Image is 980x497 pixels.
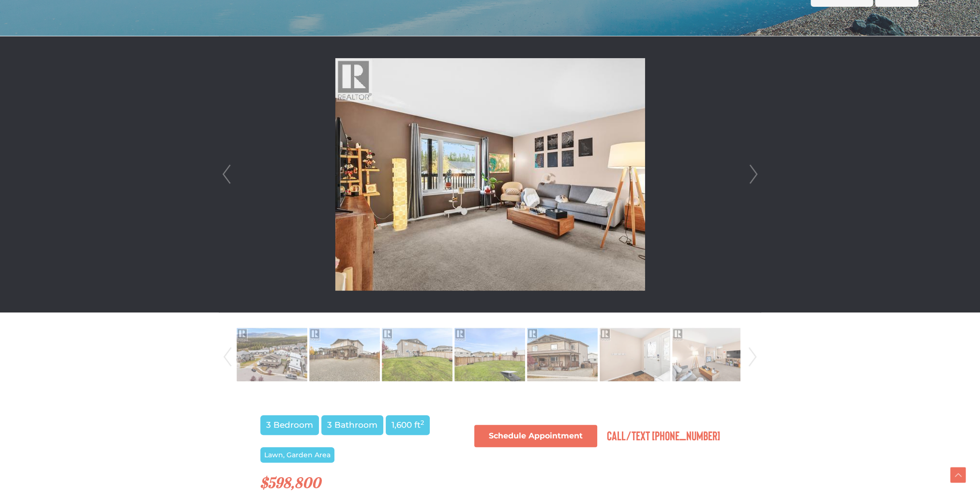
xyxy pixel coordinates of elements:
sup: 2 [421,419,424,426]
a: Schedule Appointment [474,425,597,447]
span: Call/Text [PHONE_NUMBER] [607,428,720,443]
a: Prev [219,36,234,312]
span: 3 Bedroom [260,415,319,435]
span: 3 Bathroom [321,415,383,435]
img: Property-28950601-Photo-5.jpg [527,327,598,382]
span: Lawn, Garden Area [260,447,334,463]
h2: $598,800 [260,475,720,491]
img: Property-28950601-Photo-6.jpg [600,327,670,382]
img: Property-28950601-Photo-1.jpg [237,327,307,382]
img: 5 Goldeneye Place, Whitehorse, Yukon Y1A 0J7 - Photo 8 - 16861 [335,58,645,291]
span: 1,600 ft [386,415,430,435]
a: Next [745,324,760,390]
span: Schedule Appointment [489,432,583,440]
img: Property-28950601-Photo-3.jpg [382,327,452,382]
a: Prev [220,324,235,390]
img: Property-28950601-Photo-2.jpg [309,327,380,382]
img: Property-28950601-Photo-4.jpg [454,327,525,382]
img: Property-28950601-Photo-7.jpg [672,327,743,382]
a: Next [746,36,761,312]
